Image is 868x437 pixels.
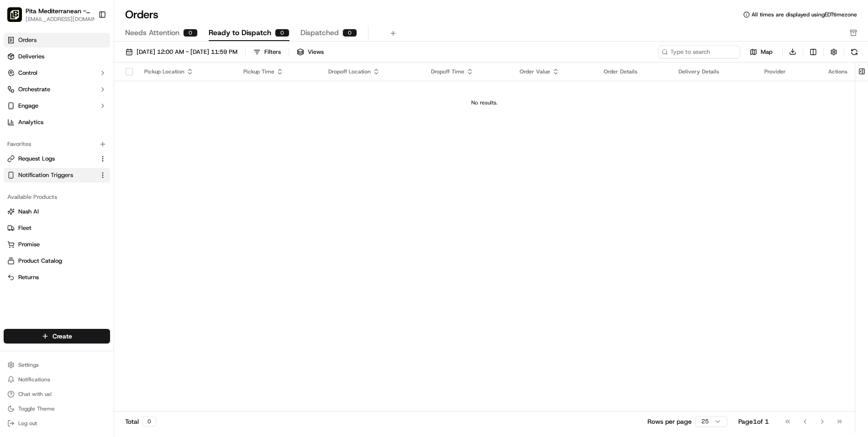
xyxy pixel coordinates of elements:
div: Pickup Time [243,68,314,75]
button: Product Catalog [4,254,110,268]
button: [DATE] 12:00 AM - [DATE] 11:59 PM [121,46,242,58]
button: Engage [4,99,110,113]
button: Create [4,329,110,343]
span: • [76,141,79,149]
div: 0 [275,29,289,37]
div: 0 [183,29,198,37]
span: Chat with us! [18,390,52,398]
span: Pylon [91,226,110,233]
span: Deliveries [18,52,44,61]
span: • [76,166,79,173]
div: Available Products [4,190,110,204]
span: Views [308,48,324,56]
button: Orchestrate [4,82,110,97]
span: Ready to Dispatch [209,27,271,38]
div: Past conversations [9,119,61,126]
div: Total [125,416,156,427]
a: Fleet [7,224,106,232]
p: Welcome 👋 [9,36,166,51]
span: Needs Attention [125,27,179,38]
p: Rows per page [647,417,692,426]
span: Dispatched [300,27,339,38]
span: Map [761,48,773,56]
button: Request Logs [4,151,110,166]
h1: Orders [125,7,158,22]
span: [DATE] [81,141,100,149]
img: Masood Aslam [9,157,24,172]
span: Orders [18,36,37,44]
img: 9188753566659_6852d8bf1fb38e338040_72.png [19,87,36,104]
img: 1736555255976-a54dd68f-1ca7-489b-9aae-adbdc363a1c4 [18,142,26,149]
div: Pickup Location [144,68,229,75]
div: 📗 [9,205,16,212]
div: Page 1 of 1 [738,417,769,426]
span: All times are displayed using EDT timezone [752,11,857,18]
button: Refresh [848,46,861,58]
span: [DATE] [81,166,100,173]
img: 1736555255976-a54dd68f-1ca7-489b-9aae-adbdc363a1c4 [18,166,26,174]
button: Start new chat [155,90,166,101]
span: Notifications [18,376,50,383]
span: Log out [18,420,37,427]
a: Nash AI [7,208,106,216]
button: Nash AI [4,204,110,219]
button: Filters [249,46,285,58]
input: Got a question? Start typing here... [24,59,164,68]
button: Returns [4,270,110,285]
img: Nash [9,9,27,27]
a: 💻API Documentation [74,200,150,217]
div: Start new chat [41,87,150,96]
button: Map [744,47,779,57]
img: 1736555255976-a54dd68f-1ca7-489b-9aae-adbdc363a1c4 [9,87,26,104]
button: Log out [4,417,110,430]
div: Actions [828,68,847,75]
span: API Documentation [86,204,147,213]
button: Control [4,66,110,80]
span: Create [53,332,72,341]
span: [DATE] 12:00 AM - [DATE] 11:59 PM [137,48,237,56]
span: Analytics [18,118,43,126]
div: Provider [764,68,814,75]
button: Promise [4,237,110,252]
input: Type to search [658,46,740,58]
div: Dropoff Location [328,68,416,75]
button: Toggle Theme [4,402,110,415]
span: Toggle Theme [18,405,55,412]
button: Chat with us! [4,388,110,401]
button: See all [142,117,166,128]
button: Pita Mediterranean - [GEOGRAPHIC_DATA]-[GEOGRAPHIC_DATA] [26,6,92,16]
div: 💻 [77,205,84,212]
span: Returns [18,273,39,281]
div: Dropoff Time [431,68,505,75]
span: Product Catalog [18,257,62,265]
span: Nash AI [18,208,39,216]
span: [PERSON_NAME] [28,166,74,173]
span: Knowledge Base [18,204,70,213]
button: Settings [4,359,110,371]
div: Order Value [520,68,589,75]
a: Request Logs [7,155,95,163]
button: Pita Mediterranean - PITA-CantonPita Mediterranean - [GEOGRAPHIC_DATA]-[GEOGRAPHIC_DATA][EMAIL_AD... [4,4,95,26]
span: Engage [18,102,38,110]
a: Product Catalog [7,257,106,265]
a: 📗Knowledge Base [5,200,74,217]
a: Analytics [4,115,110,130]
button: [EMAIL_ADDRESS][DOMAIN_NAME] [26,16,102,23]
button: Notification Triggers [4,168,110,182]
div: Filters [264,48,281,56]
div: 0 [342,29,357,37]
img: Pita Mediterranean - PITA-Canton [7,7,22,22]
a: Powered byPylon [64,226,110,233]
a: Deliveries [4,49,110,64]
div: Order Details [604,68,664,75]
button: Notifications [4,373,110,386]
a: Returns [7,273,106,281]
span: Request Logs [18,155,55,163]
span: Control [18,69,37,77]
span: Settings [18,361,39,369]
button: Views [293,46,328,58]
div: Delivery Details [679,68,750,75]
img: Brittany Newman [9,133,24,147]
span: Notification Triggers [18,171,73,179]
